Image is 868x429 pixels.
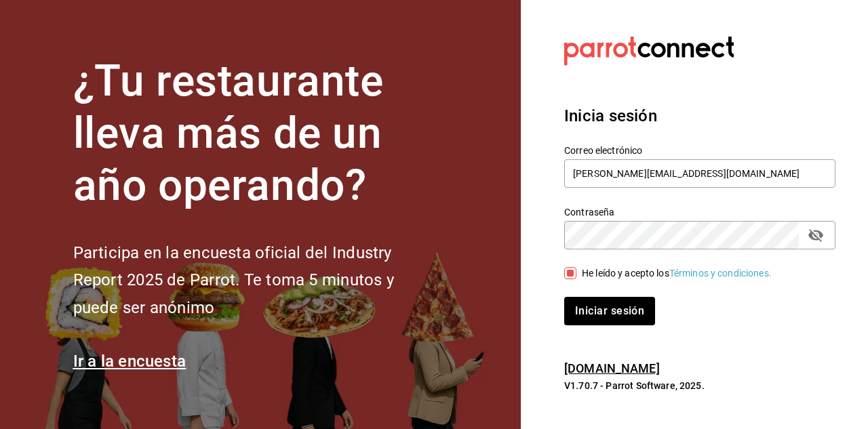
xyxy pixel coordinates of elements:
[564,361,660,375] a: [DOMAIN_NAME]
[669,268,772,279] a: Términos y condiciones.
[564,297,655,325] button: Iniciar sesión
[804,224,827,247] button: passwordField
[73,352,186,371] a: Ir a la encuesta
[73,56,439,211] h1: ¿Tu restaurante lleva más de un año operando?
[564,104,835,128] h3: Inicia sesión
[564,159,835,188] input: Ingresa tu correo electrónico
[564,146,835,155] label: Correo electrónico
[564,207,835,217] label: Contraseña
[564,379,835,392] p: V1.70.7 - Parrot Software, 2025.
[73,239,439,322] h2: Participa en la encuesta oficial del Industry Report 2025 de Parrot. Te toma 5 minutos y puede se...
[582,266,772,281] div: He leído y acepto los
